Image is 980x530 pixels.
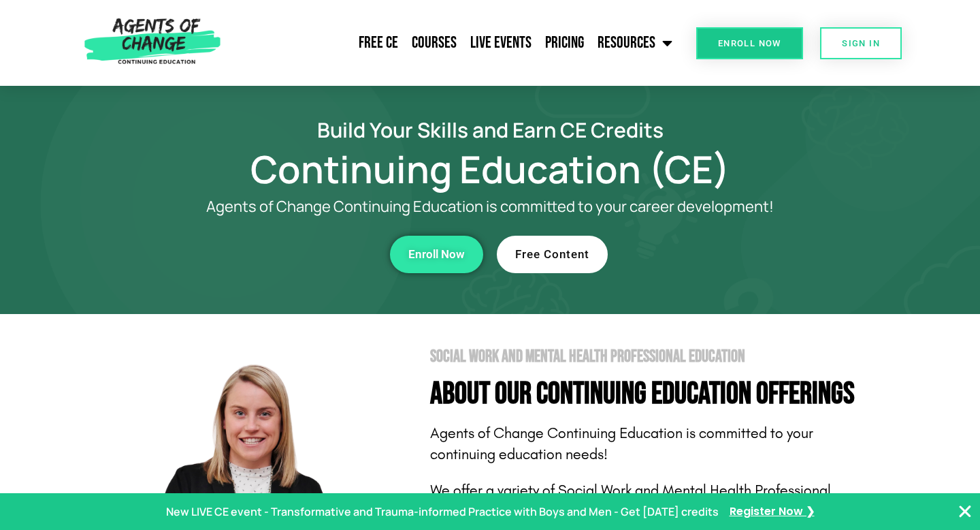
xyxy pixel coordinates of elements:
[166,502,719,522] p: New LIVE CE event - Transformative and Trauma-informed Practice with Boys and Men - Get [DATE] cr...
[538,26,591,60] a: Pricing
[957,503,973,520] button: Close Banner
[352,26,405,60] a: Free CE
[408,249,465,260] span: Enroll Now
[157,198,823,215] p: Agents of Change Continuing Education is committed to your career development!
[820,27,902,59] a: SIGN IN
[515,249,589,260] span: Free Content
[591,26,679,60] a: Resources
[102,120,878,140] h2: Build Your Skills and Earn CE Credits
[497,236,608,273] a: Free Content
[227,26,680,60] nav: Menu
[102,153,878,185] h1: Continuing Education (CE)
[730,502,815,522] a: Register Now ❯
[430,424,813,463] span: Agents of Change Continuing Education is committed to your continuing education needs!
[405,26,463,60] a: Courses
[696,27,803,59] a: Enroll Now
[842,39,880,48] span: SIGN IN
[430,379,878,409] h4: About Our Continuing Education Offerings
[430,348,878,365] h2: Social Work and Mental Health Professional Education
[463,26,538,60] a: Live Events
[390,236,483,273] a: Enroll Now
[718,39,781,48] span: Enroll Now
